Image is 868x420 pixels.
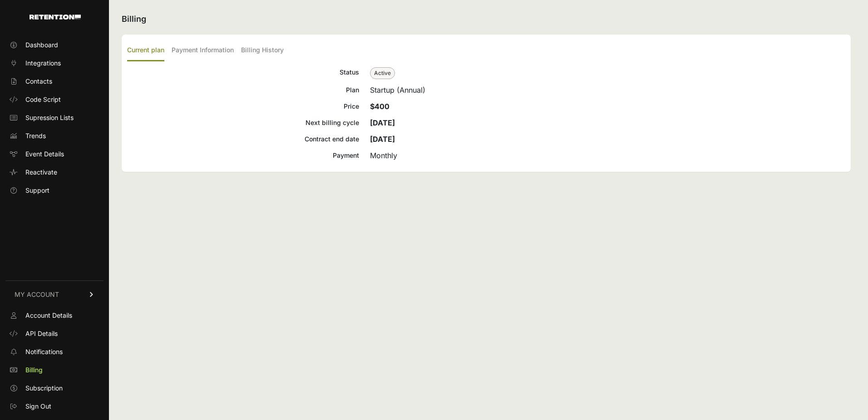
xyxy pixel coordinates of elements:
[25,365,43,375] span: Billing
[370,118,395,127] strong: [DATE]
[5,183,104,198] a: Support
[370,102,390,111] strong: $400
[25,186,49,195] span: Support
[25,95,61,104] span: Code Script
[5,56,104,70] a: Integrations
[25,168,57,177] span: Reactivate
[5,165,104,180] a: Reactivate
[127,117,359,128] div: Next billing cycle
[25,40,58,50] span: Dashboard
[127,150,359,161] div: Payment
[5,110,104,125] a: Supression Lists
[5,38,104,52] a: Dashboard
[5,308,104,323] a: Account Details
[25,150,64,159] span: Event Details
[5,381,104,395] a: Subscription
[5,399,104,414] a: Sign Out
[30,15,81,20] img: Retention.com
[127,101,359,112] div: Price
[241,40,284,61] label: Billing History
[25,311,72,320] span: Account Details
[370,135,395,144] strong: [DATE]
[5,92,104,107] a: Code Script
[5,363,104,377] a: Billing
[25,113,74,122] span: Supression Lists
[172,40,234,61] label: Payment Information
[370,67,395,79] span: Active
[5,326,104,341] a: API Details
[25,402,51,411] span: Sign Out
[25,77,52,86] span: Contacts
[25,59,61,68] span: Integrations
[25,131,46,140] span: Trends
[15,290,59,299] span: MY ACCOUNT
[5,74,104,89] a: Contacts
[370,150,845,161] div: Monthly
[5,345,104,359] a: Notifications
[5,129,104,143] a: Trends
[127,85,359,95] div: Plan
[370,85,845,95] div: Startup (Annual)
[122,13,851,25] h2: Billing
[127,134,359,145] div: Contract end date
[25,384,63,393] span: Subscription
[127,67,359,79] div: Status
[25,347,63,356] span: Notifications
[127,40,164,61] label: Current plan
[5,280,104,308] a: MY ACCOUNT
[25,329,58,338] span: API Details
[5,147,104,161] a: Event Details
